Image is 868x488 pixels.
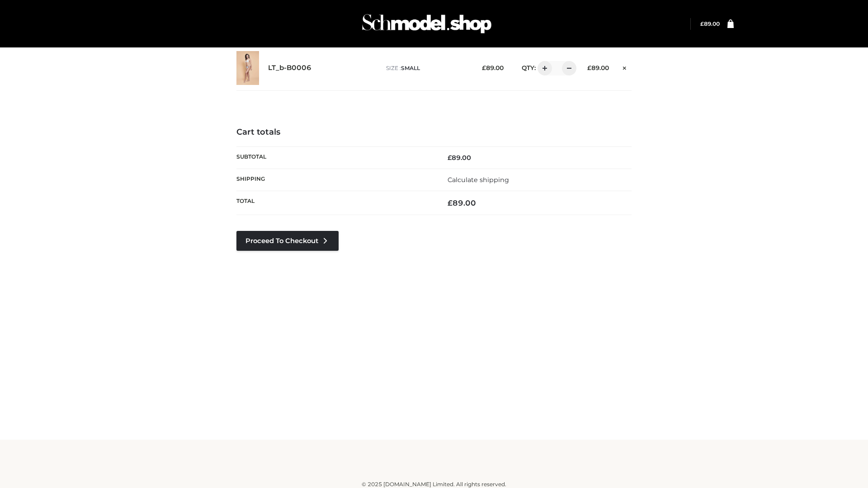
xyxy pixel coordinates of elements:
span: £ [448,154,452,162]
bdi: 89.00 [482,64,504,71]
span: SMALL [401,65,420,71]
th: Total [236,191,434,215]
div: QTY: [513,61,573,75]
a: LT_b-B0006 [268,64,311,72]
a: Calculate shipping [448,176,509,184]
bdi: 89.00 [448,198,476,207]
span: £ [700,20,704,27]
a: Proceed to Checkout [236,231,339,251]
a: Remove this item [618,61,632,73]
h4: Cart totals [236,127,632,137]
th: Shipping [236,169,434,191]
th: Subtotal [236,146,434,169]
bdi: 89.00 [587,64,609,71]
img: Schmodel Admin 964 [359,6,495,42]
bdi: 89.00 [448,154,471,162]
span: £ [587,64,591,71]
span: £ [448,198,453,207]
bdi: 89.00 [700,20,720,27]
p: size : [386,64,468,72]
span: £ [482,64,486,71]
a: £89.00 [700,20,720,27]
